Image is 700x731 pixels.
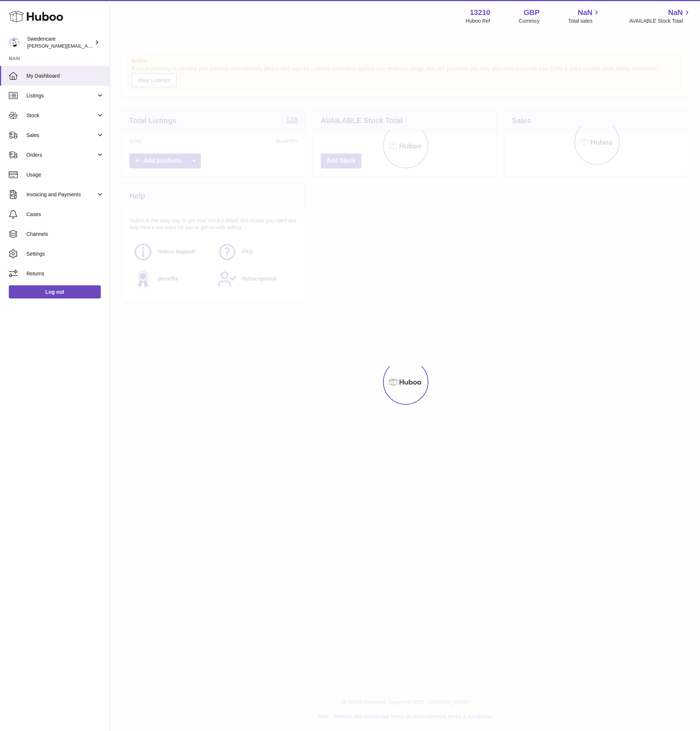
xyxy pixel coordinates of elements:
span: Usage [26,171,104,178]
div: Swedencare [27,36,93,49]
span: Stock [26,112,96,119]
div: Currency [519,18,540,25]
span: [PERSON_NAME][EMAIL_ADDRESS][PERSON_NAME][DOMAIN_NAME] [27,43,186,49]
strong: GBP [524,8,539,18]
span: Settings [26,251,104,257]
a: NaN AVAILABLE Stock Total [629,8,691,25]
span: Invoicing and Payments [26,191,96,198]
strong: 13210 [470,8,490,18]
span: AVAILABLE Stock Total [629,18,691,25]
span: Total sales [568,18,601,25]
span: Returns [26,270,104,277]
a: Log out [9,285,101,298]
img: daniel.corbridge@swedencare.co.uk [9,37,20,48]
span: Listings [26,92,96,99]
div: Huboo Ref [466,18,490,25]
span: Channels [26,231,104,238]
span: My Dashboard [26,73,104,79]
span: Sales [26,132,96,139]
span: Cases [26,211,104,218]
a: NaN Total sales [568,8,601,25]
span: NaN [668,8,683,18]
span: NaN [578,8,592,18]
span: Orders [26,152,96,159]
